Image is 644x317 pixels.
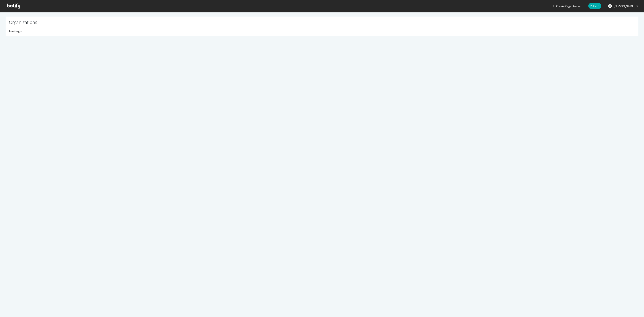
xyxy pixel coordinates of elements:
button: [PERSON_NAME] [605,2,642,10]
h1: Organizations [9,20,635,27]
button: Create Organization [552,4,582,8]
strong: Loading ... [9,29,22,33]
span: Nicolas Beaucourt [614,4,635,8]
span: Help [588,3,601,9]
